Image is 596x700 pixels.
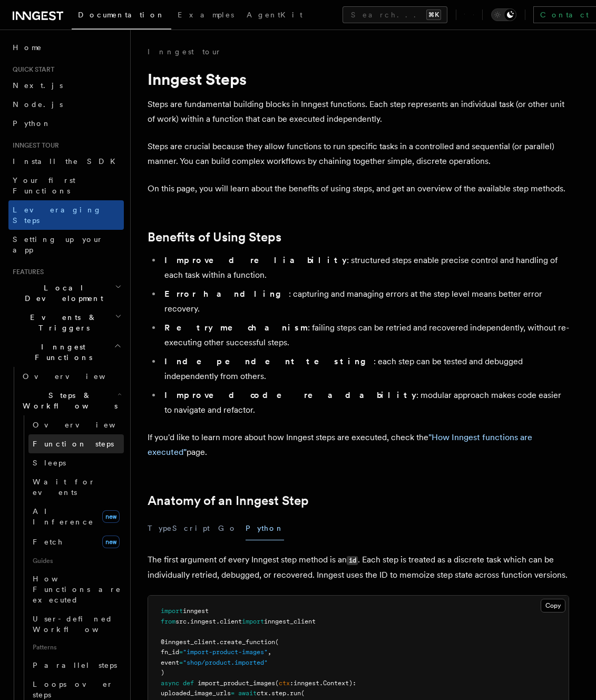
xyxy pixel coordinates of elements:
[179,659,183,666] span: =
[8,230,124,259] a: Setting up your app
[286,689,290,697] span: .
[13,157,122,166] span: Install the SDK
[148,430,569,460] p: If you'd like to learn more about how Inngest steps are executed, check the page.
[238,689,257,697] span: await
[33,538,63,546] span: Fetch
[161,354,569,384] li: : each step can be tested and debugged independently from others.
[220,618,242,625] span: client
[33,459,66,467] span: Sleeps
[8,152,124,171] a: Install the SDK
[161,648,179,656] span: fn_id
[242,618,264,625] span: import
[13,81,63,90] span: Next.js
[33,507,94,526] span: AI Inference
[161,320,569,350] li: : failing steps can be retried and recovered independently, without re-executing other successful...
[33,478,95,497] span: Wait for events
[28,609,124,639] a: User-defined Workflows
[268,689,271,697] span: .
[23,372,131,381] span: Overview
[183,679,194,687] span: def
[13,176,75,195] span: Your first Functions
[148,517,210,540] button: TypeScript
[28,415,124,434] a: Overview
[164,289,289,299] strong: Error handling
[8,171,124,200] a: Your first Functions
[183,607,209,615] span: inngest
[8,278,124,308] button: Local Development
[33,440,114,448] span: Function steps
[148,181,569,196] p: On this page, you will learn about the benefits of using steps, and get an overview of the availa...
[290,679,294,687] span: :
[240,3,309,28] a: AgentKit
[275,638,279,646] span: (
[8,337,124,367] button: Inngest Functions
[102,510,120,523] span: new
[13,119,51,128] span: Python
[161,253,569,283] li: : structured steps enable precise control and handling of each task within a function.
[257,689,268,697] span: ctx
[28,639,124,656] span: Patterns
[347,556,358,565] code: id
[28,434,124,453] a: Function steps
[78,11,165,19] span: Documentation
[8,114,124,133] a: Python
[102,536,120,548] span: new
[319,679,323,687] span: .
[8,76,124,95] a: Next.js
[231,689,235,697] span: =
[148,70,569,89] h1: Inngest Steps
[148,139,569,169] p: Steps are crucial because they allow functions to run specific tasks in a controlled and sequenti...
[8,141,59,150] span: Inngest tour
[13,235,103,254] span: Setting up your app
[198,679,275,687] span: import_product_images
[294,679,319,687] span: inngest
[8,312,115,333] span: Events & Triggers
[8,38,124,57] a: Home
[301,689,305,697] span: (
[33,421,141,429] span: Overview
[72,3,171,30] a: Documentation
[175,618,187,625] span: src
[491,8,516,21] button: Toggle dark mode
[18,386,124,415] button: Steps & Workflows
[28,502,124,531] a: AI Inferencenew
[216,638,220,646] span: .
[290,689,301,697] span: run
[541,599,565,612] button: Copy
[13,206,102,225] span: Leveraging Steps
[279,679,290,687] span: ctx
[33,680,113,699] span: Loops over steps
[8,268,44,276] span: Features
[28,531,124,552] a: Fetchnew
[164,255,347,265] strong: Improved reliability
[148,46,221,57] a: Inngest tour
[218,517,237,540] button: Go
[28,453,124,472] a: Sleeps
[148,230,281,245] a: Benefits of Using Steps
[33,615,128,634] span: User-defined Workflows
[190,618,216,625] span: inngest
[148,493,309,508] a: Anatomy of an Inngest Step
[178,11,234,19] span: Examples
[161,638,216,646] span: @inngest_client
[216,618,220,625] span: .
[13,42,42,53] span: Home
[161,669,164,676] span: )
[8,200,124,230] a: Leveraging Steps
[183,648,268,656] span: "import-product-images"
[8,342,114,363] span: Inngest Functions
[8,65,54,74] span: Quick start
[264,618,316,625] span: inngest_client
[187,618,190,625] span: .
[8,95,124,114] a: Node.js
[28,569,124,609] a: How Functions are executed
[275,679,279,687] span: (
[161,659,179,666] span: event
[8,308,124,337] button: Events & Triggers
[247,11,302,19] span: AgentKit
[171,3,240,28] a: Examples
[13,100,63,109] span: Node.js
[161,679,179,687] span: async
[161,287,569,316] li: : capturing and managing errors at the step level means better error recovery.
[18,367,124,386] a: Overview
